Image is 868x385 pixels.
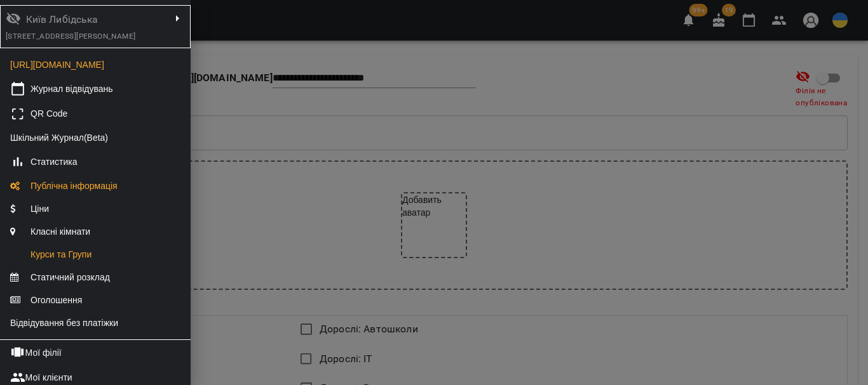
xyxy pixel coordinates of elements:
[31,155,78,168] span: Статистика
[10,202,49,215] span: Ціни
[10,60,104,70] a: [URL][DOMAIN_NAME]
[10,179,118,192] span: Публічна інформація
[10,248,92,261] span: Курси та Групи
[31,107,67,120] span: QR Code
[10,316,118,329] span: Відвідування без платіжки
[10,225,90,238] span: Класні кімнати
[6,11,21,26] svg: Філія не опублікована
[6,32,135,41] span: [STREET_ADDRESS][PERSON_NAME]
[10,294,82,306] span: Оголошення
[31,82,113,95] span: Журнал відвідувань
[10,271,110,284] span: Статичний розклад
[10,131,108,144] span: Шкільний Журнал(Beta)
[26,12,162,27] p: Київ Либідська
